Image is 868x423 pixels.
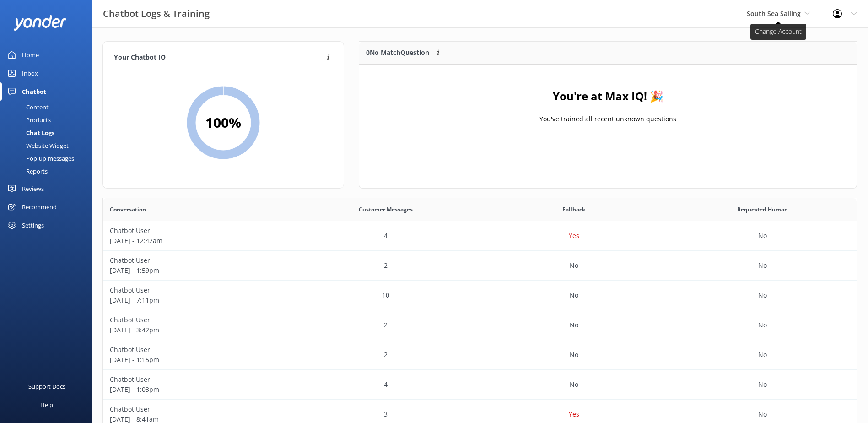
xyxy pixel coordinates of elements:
div: Recommend [22,198,57,216]
p: No [570,350,578,360]
p: 0 No Match Question [366,48,429,58]
a: Website Widget [5,139,92,152]
h2: 100 % [205,112,241,134]
img: yonder-white-logo.png [14,15,66,30]
p: No [570,260,578,271]
span: Customer Messages [359,205,413,214]
p: Chatbot User [110,404,285,414]
div: row [103,251,857,281]
p: 2 [384,320,388,330]
p: [DATE] - 1:03pm [110,385,285,395]
a: Chat Logs [5,126,92,139]
div: Reviews [22,179,44,198]
div: row [103,281,857,310]
p: [DATE] - 12:42am [110,236,285,246]
p: No [758,231,767,241]
p: Chatbot User [110,345,285,355]
div: Home [22,46,39,64]
div: Reports [5,165,48,178]
a: Reports [5,165,92,178]
div: Chat Logs [5,126,54,139]
p: 2 [384,260,388,271]
a: Content [5,101,92,114]
span: Fallback [562,205,585,214]
a: Products [5,114,92,126]
div: Settings [22,216,44,234]
div: Support Docs [28,377,65,396]
div: row [103,370,857,400]
div: Website Widget [5,139,69,152]
p: [DATE] - 1:15pm [110,355,285,365]
div: Help [40,396,53,414]
p: Chatbot User [110,315,285,325]
p: No [570,290,578,300]
p: 4 [384,231,388,241]
p: Chatbot User [110,374,285,385]
div: Inbox [22,64,38,82]
div: Pop-up messages [5,152,74,165]
span: Requested Human [737,205,788,214]
h4: Your Chatbot IQ [114,53,324,63]
p: No [758,260,767,271]
p: No [758,320,767,330]
p: 4 [384,380,388,390]
p: You've trained all recent unknown questions [539,114,676,124]
p: Chatbot User [110,285,285,295]
p: No [570,320,578,330]
div: row [103,310,857,340]
p: [DATE] - 1:59pm [110,266,285,276]
p: 10 [382,290,389,300]
p: No [758,380,767,390]
div: grid [359,65,857,156]
span: Conversation [110,205,146,214]
p: No [758,409,767,419]
p: No [758,290,767,300]
p: [DATE] - 3:42pm [110,325,285,335]
div: Products [5,114,51,126]
p: [DATE] - 7:11pm [110,295,285,305]
h4: You're at Max IQ! 🎉 [553,87,663,105]
p: No [758,350,767,360]
div: row [103,221,857,251]
p: 2 [384,350,388,360]
div: Content [5,101,49,114]
p: Chatbot User [110,226,285,236]
p: Yes [569,231,579,241]
div: row [103,340,857,370]
a: Pop-up messages [5,152,92,165]
div: Chatbot [22,82,46,101]
h3: Chatbot Logs & Training [103,6,210,21]
p: No [570,380,578,390]
span: South Sea Sailing [747,9,801,18]
p: Chatbot User [110,255,285,266]
p: 3 [384,409,388,419]
p: Yes [569,409,579,419]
